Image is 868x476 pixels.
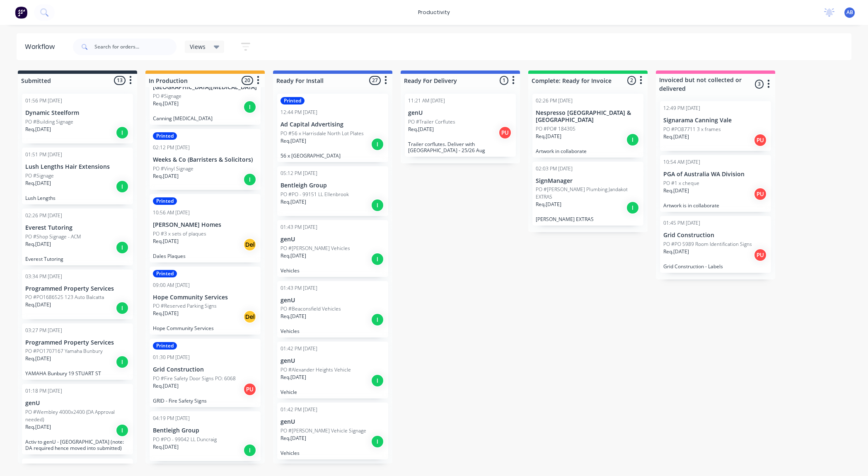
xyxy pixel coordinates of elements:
[116,301,129,315] div: I
[153,115,257,121] p: Canning [MEDICAL_DATA]
[25,163,130,170] p: Lush Lengths Hair Extensions
[663,133,689,141] p: Req. [DATE]
[280,450,385,456] p: Vehicles
[153,156,257,163] p: Weeks & Co (Barristers & Solicitors)
[25,327,62,334] div: 03:27 PM [DATE]
[243,173,256,186] div: I
[663,158,700,166] div: 10:54 AM [DATE]
[22,209,133,265] div: 02:26 PM [DATE]Everest TutoringPO #Shop Signage - ACMReq.[DATE]IEverest Tutoring
[663,202,768,209] p: Artwork is in collaborate
[153,165,193,172] p: PO #Vinyl Signage
[243,444,256,457] div: I
[408,97,445,104] div: 11:21 AM [DATE]
[280,198,306,206] p: Req. [DATE]
[536,186,640,201] p: PO #[PERSON_NAME] Plumbing Jandakot EXTRAS
[280,236,385,243] p: genU
[536,148,640,154] p: Artwork in collaborate
[25,118,73,126] p: PO #Building Signage
[25,370,130,376] p: YAMAHA Bunbury 19 STUART ST
[25,285,130,292] p: Programmed Property Services
[663,117,768,124] p: Signarama Canning Vale
[116,241,129,254] div: I
[25,408,130,423] p: PO #Wembley 4000x2400 (DA Approval needed)
[280,328,385,334] p: Vehicles
[280,191,349,198] p: PO #PO - 99151 LL Ellenbrook
[277,94,388,162] div: Printed12:44 PM [DATE]Ad Capital AdvertisingPO #56 x Harrisdale North Lot PlatesReq.[DATE]I56 x [...
[243,310,256,323] div: Del
[280,109,317,116] div: 12:44 PM [DATE]
[277,220,388,277] div: 01:43 PM [DATE]genUPO #[PERSON_NAME] VehiclesReq.[DATE]IVehicles
[116,424,129,437] div: I
[150,339,261,407] div: Printed01:30 PM [DATE]Grid ConstructionPO #Fire Safety Door Signs PO: 6068Req.[DATE]PUGRID - Fire...
[153,270,177,277] div: Printed
[243,100,256,114] div: I
[22,94,133,143] div: 01:56 PM [DATE]Dynamic SteelformPO #Building SignageReq.[DATE]I
[15,6,27,19] img: Factory
[280,374,306,381] p: Req. [DATE]
[536,165,573,172] div: 02:03 PM [DATE]
[277,403,388,459] div: 01:42 PM [DATE]genUPO #[PERSON_NAME] Vehicle SignageReq.[DATE]IVehicles
[25,109,130,117] p: Dynamic Steelform
[243,383,256,396] div: PU
[153,415,190,422] div: 04:19 PM [DATE]
[280,252,306,260] p: Req. [DATE]
[536,133,561,140] p: Req. [DATE]
[25,355,51,362] p: Req. [DATE]
[25,273,62,280] div: 03:34 PM [DATE]
[243,238,256,251] div: Del
[153,382,179,390] p: Req. [DATE]
[280,267,385,274] p: Vehicles
[660,216,771,273] div: 01:45 PM [DATE]Grid ConstructionPO #PO 5989 Room Identification SignsReq.[DATE]PUGrid Constructio...
[153,144,190,151] div: 02:12 PM [DATE]
[663,248,689,255] p: Req. [DATE]
[25,195,130,201] p: Lush Lengths
[25,126,51,133] p: Req. [DATE]
[405,94,516,157] div: 11:21 AM [DATE]genUPO #Trailer CorflutesReq.[DATE]PUTrailer corflutes. Deliver with [GEOGRAPHIC_D...
[280,170,317,177] div: 05:12 PM [DATE]
[408,126,434,133] p: Req. [DATE]
[116,180,129,193] div: I
[846,9,853,16] span: AB
[153,84,257,91] p: [GEOGRAPHIC_DATA][MEDICAL_DATA]
[663,263,768,270] p: Grid Construction - Labels
[153,427,257,434] p: Bentleigh Group
[25,42,59,52] div: Workflow
[754,187,767,201] div: PU
[153,375,236,382] p: PO #Fire Safety Door Signs PO: 6068
[22,270,133,319] div: 03:34 PM [DATE]Programmed Property ServicesPO #PO1686525 123 Auto BalcattaReq.[DATE]I
[153,92,181,100] p: PO #Signage
[663,180,699,187] p: PO #1 x cheque
[536,216,640,222] p: [PERSON_NAME] EXTRAS
[536,97,573,104] div: 02:26 PM [DATE]
[153,197,177,205] div: Printed
[25,423,51,431] p: Req. [DATE]
[536,201,561,208] p: Req. [DATE]
[663,104,700,112] div: 12:49 PM [DATE]
[280,366,351,374] p: PO #Alexander Heights Vehicle
[153,302,217,310] p: PO #Reserved Parking Signs
[663,240,752,248] p: PO #PO 5989 Room Identification Signs
[371,435,384,448] div: I
[280,427,366,435] p: PO #[PERSON_NAME] Vehicle Signage
[25,462,62,469] div: 05:15 PM [DATE]
[150,411,261,461] div: 04:19 PM [DATE]Bentleigh GroupPO #PO - 99042 LL DuncraigReq.[DATE]I
[408,109,513,117] p: genU
[153,398,257,404] p: GRID - Fire Safety Signs
[153,132,177,140] div: Printed
[116,355,129,369] div: I
[25,400,130,407] p: genU
[22,323,133,380] div: 03:27 PM [DATE]Programmed Property ServicesPO #PO1707167 Yamaha BunburyReq.[DATE]IYAMAHA Bunbury ...
[408,141,513,153] p: Trailer corflutes. Deliver with [GEOGRAPHIC_DATA] - 25/26 Aug
[754,248,767,262] div: PU
[153,366,257,373] p: Grid Construction
[25,212,62,219] div: 02:26 PM [DATE]
[371,253,384,266] div: I
[25,256,130,262] p: Everest Tutoring
[153,221,257,228] p: [PERSON_NAME] Homes
[371,313,384,326] div: I
[25,180,51,187] p: Req. [DATE]
[280,223,317,231] div: 01:43 PM [DATE]
[663,187,689,194] p: Req. [DATE]
[150,56,261,125] div: [GEOGRAPHIC_DATA][MEDICAL_DATA]PO #SignageReq.[DATE]ICanning [MEDICAL_DATA]
[371,199,384,212] div: I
